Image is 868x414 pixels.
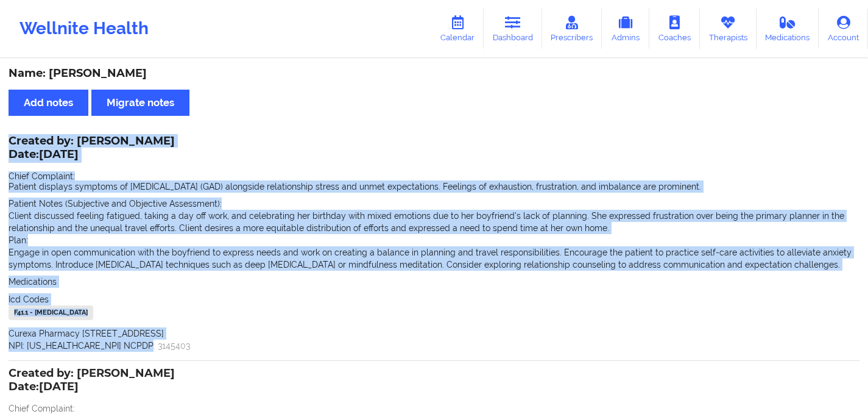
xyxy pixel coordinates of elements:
[542,9,602,49] a: Prescribers
[9,246,859,271] p: Engage in open communication with the boyfriend to express needs and work on creating a balance i...
[9,327,859,352] p: Curexa Pharmacy [STREET_ADDRESS] NPI: [US_HEALTHCARE_NPI] NCPDP: 3145403
[9,210,859,234] p: Client discussed feeling fatigued, taking a day off work, and celebrating her birthday with mixed...
[9,277,57,287] span: Medications
[9,135,175,163] div: Created by: [PERSON_NAME]
[91,90,189,116] button: Migrate notes
[9,90,88,116] button: Add notes
[9,404,75,413] span: Chief Complaint:
[484,9,542,49] a: Dashboard
[9,294,49,304] span: Icd Codes
[9,235,28,245] span: Plan:
[819,9,868,49] a: Account
[9,171,75,181] span: Chief Complaint:
[757,9,819,49] a: Medications
[9,305,93,320] div: F41.1 - [MEDICAL_DATA]
[649,9,700,49] a: Coaches
[9,66,859,80] div: Name: [PERSON_NAME]
[9,199,222,209] span: Patient Notes (Subjective and Objective Assessment):
[9,180,859,193] p: Patient displays symptoms of [MEDICAL_DATA] (GAD) alongside relationship stress and unmet expecta...
[431,9,484,49] a: Calendar
[9,379,175,395] p: Date: [DATE]
[700,9,757,49] a: Therapists
[9,367,175,395] div: Created by: [PERSON_NAME]
[602,9,649,49] a: Admins
[9,147,175,163] p: Date: [DATE]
